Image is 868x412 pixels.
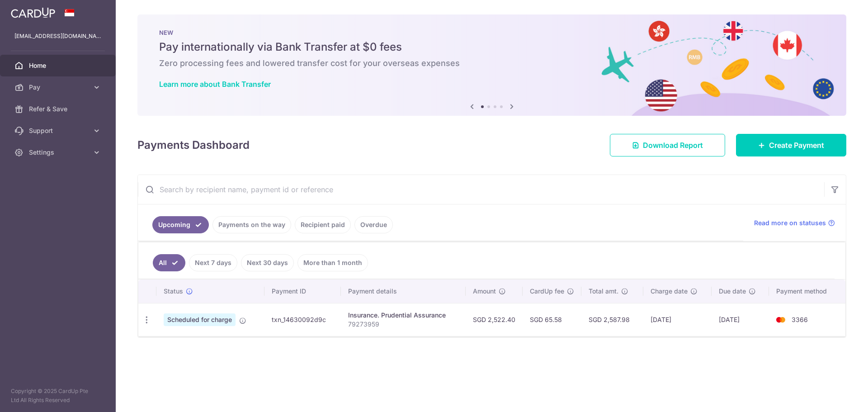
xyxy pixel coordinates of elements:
span: CardUp fee [530,287,564,296]
iframe: Opens a widget where you can find more information [810,385,859,407]
img: Bank Card [772,314,790,325]
a: Next 30 days [241,254,294,271]
th: Payment ID [264,279,341,303]
th: Payment details [341,279,466,303]
img: CardUp [11,7,55,18]
a: More than 1 month [297,254,368,271]
span: Total amt. [589,287,618,296]
a: Overdue [354,216,393,233]
a: Next 7 days [189,254,237,271]
span: Charge date [651,287,688,296]
p: NEW [159,29,825,36]
span: Due date [719,287,746,296]
span: Refer & Save [29,104,89,114]
a: All [153,254,185,271]
span: Home [29,61,89,70]
a: Recipient paid [295,216,351,233]
span: Status [164,287,183,296]
p: 79273959 [348,320,458,329]
a: Read more on statuses [754,218,835,227]
td: SGD 2,522.40 [466,303,523,336]
div: Insurance. Prudential Assurance [348,311,458,320]
h4: Payments Dashboard [137,137,250,153]
span: Pay [29,83,89,92]
span: Download Report [643,140,703,151]
h5: Pay internationally via Bank Transfer at $0 fees [159,40,825,54]
td: [DATE] [712,303,769,336]
td: SGD 2,587.98 [581,303,643,336]
img: Bank transfer banner [137,14,846,116]
span: 3366 [792,316,808,323]
th: Payment method [769,279,845,303]
span: Create Payment [769,140,824,151]
a: Payments on the way [212,216,291,233]
a: Learn more about Bank Transfer [159,80,271,89]
a: Create Payment [736,134,846,156]
span: Scheduled for charge [164,313,236,326]
h6: Zero processing fees and lowered transfer cost for your overseas expenses [159,58,825,69]
span: Settings [29,148,89,157]
td: txn_14630092d9c [264,303,341,336]
span: Support [29,126,89,135]
td: SGD 65.58 [523,303,581,336]
input: Search by recipient name, payment id or reference [138,175,824,204]
p: [EMAIL_ADDRESS][DOMAIN_NAME] [14,32,101,41]
span: Read more on statuses [754,218,826,227]
td: [DATE] [643,303,712,336]
span: Amount [473,287,496,296]
a: Download Report [610,134,725,156]
a: Upcoming [152,216,209,233]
